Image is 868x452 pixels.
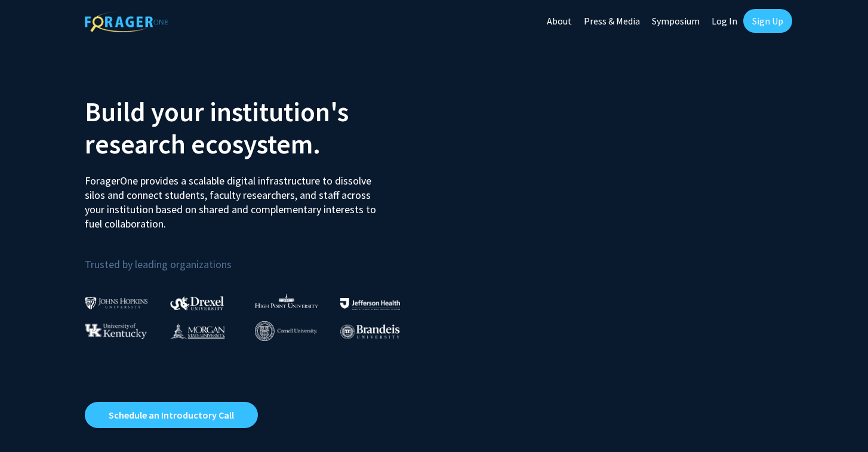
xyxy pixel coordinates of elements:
[170,323,225,339] img: Morgan State University
[170,296,224,310] img: Drexel University
[85,297,148,309] img: Johns Hopkins University
[85,11,168,32] img: ForagerOne Logo
[85,165,384,231] p: ForagerOne provides a scalable digital infrastructure to dissolve silos and connect students, fac...
[340,324,400,339] img: Brandeis University
[85,241,425,273] p: Trusted by leading organizations
[85,323,147,339] img: University of Kentucky
[85,96,425,160] h2: Build your institution's research ecosystem.
[340,298,400,309] img: Thomas Jefferson University
[743,9,792,33] a: Sign Up
[255,321,317,341] img: Cornell University
[255,294,318,308] img: High Point University
[85,402,258,428] a: Opens in a new tab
